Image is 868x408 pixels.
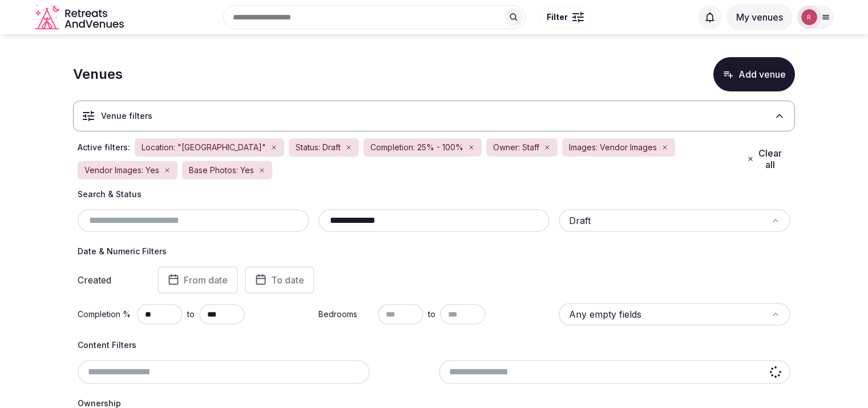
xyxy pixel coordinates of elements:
h4: Date & Numeric Filters [78,246,790,257]
button: From date [158,266,238,294]
button: To date [245,266,314,294]
span: Status: Draft [296,142,341,153]
span: to [187,309,195,320]
span: Location: "[GEOGRAPHIC_DATA]" [142,142,266,153]
h4: Content Filters [78,339,790,351]
a: Visit the homepage [35,5,126,30]
h3: Venue filters [101,110,152,122]
span: From date [184,274,228,286]
span: to [428,309,435,320]
label: Completion % [78,309,132,320]
span: To date [271,274,304,286]
label: Created [78,275,142,285]
span: Vendor Images: Yes [84,165,159,176]
span: Completion: 25% - 100% [370,142,463,153]
span: Owner: Staff [493,142,539,153]
button: My venues [726,4,793,30]
span: Active filters: [78,142,130,153]
svg: Retreats and Venues company logo [35,5,126,30]
button: Filter [539,6,591,28]
h1: Venues [73,65,123,84]
button: Add venue [713,57,795,91]
img: robiejavier [801,9,817,25]
h4: Search & Status [78,189,790,200]
label: Bedrooms [318,309,373,320]
span: Images: Vendor Images [569,142,657,153]
a: My venues [726,11,793,23]
button: Clear all [740,143,790,175]
span: Base Photos: Yes [189,165,254,176]
span: Filter [547,11,568,23]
